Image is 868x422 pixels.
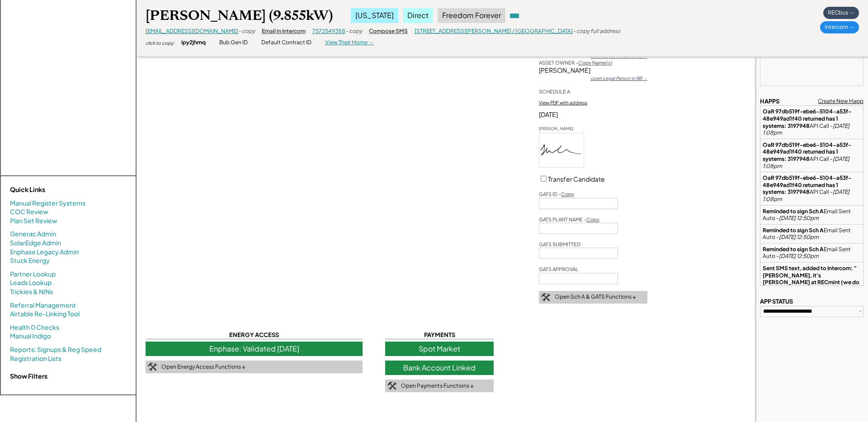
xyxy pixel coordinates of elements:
[10,345,101,354] a: Reports: Signups & Reg Speed
[779,253,819,259] em: [DATE] 12:50pm
[146,7,333,24] div: [PERSON_NAME] (9.855kW)
[818,98,863,105] div: Create New Happ
[385,331,494,339] div: PAYMENTS
[10,248,79,257] a: Enphase Legacy Admin
[763,122,850,136] em: [DATE] 1:08pm
[539,99,587,106] div: View PDF with address
[385,342,494,356] div: Spot Market
[763,227,824,234] strong: Reminded to sign Sch A
[763,246,824,253] strong: Reminded to sign Sch A
[548,175,605,183] label: Transfer Candidate
[10,239,61,248] a: SolarEdge Admin
[146,28,238,34] a: [EMAIL_ADDRESS][DOMAIN_NAME]
[760,297,793,305] div: APP STATUS
[760,97,779,105] div: HAPPS
[148,363,157,371] img: tool-icon.png
[345,28,362,35] div: - copy
[763,174,861,202] div: API Call -
[763,141,861,169] div: API Call -
[10,270,56,279] a: Partner Lookup
[10,207,48,216] a: COC Review
[10,287,53,296] a: Trickies & NINs
[10,185,100,194] div: Quick Links
[578,60,613,66] u: Copy Name(s)
[763,246,861,260] div: Email Sent Auto -
[10,323,59,332] a: Health 0 Checks
[539,66,647,75] div: [PERSON_NAME]
[261,39,311,47] div: Default Contract ID
[438,8,505,23] div: Freedom Forever
[555,293,636,301] div: Open Sch A & GATS Functions ↓
[763,208,861,222] div: Email Sent Auto -
[401,382,474,390] div: Open Payments Functions ↓
[539,241,580,248] div: GATS SUBMITTED
[161,363,245,371] div: Open Energy Access Functions ↓
[763,174,851,195] strong: OaR 97db519f-ebe6-5104-a53f-48e949ad1f40 returned has 1 systems: 3197948
[763,188,850,202] em: [DATE] 1:08pm
[539,126,584,132] div: [PERSON_NAME]
[539,133,584,167] img: 97j3KHAAAABklEQVQDAL7Q+9C33Y1VAAAAAElFTkSuQmCC
[763,155,850,169] em: [DATE] 1:08pm
[10,216,57,225] a: Plan Set Review
[539,191,574,197] div: GATS ID -
[415,28,573,34] a: [STREET_ADDRESS][PERSON_NAME] / [GEOGRAPHIC_DATA]
[10,354,61,363] a: Registration Lists
[10,301,76,310] a: Referral Management
[590,75,647,81] div: open Legal Person in RB →
[539,110,647,119] div: [DATE]
[763,108,851,129] strong: OaR 97db519f-ebe6-5104-a53f-48e949ad1f40 returned has 1 systems: 3197948
[387,382,396,390] img: tool-icon.png
[779,234,819,240] em: [DATE] 12:50pm
[763,265,861,335] div: SMS -
[823,7,859,19] div: RECbus →
[539,216,599,223] div: GATS PLANT NAME -
[10,256,50,265] a: Stuck Energy
[369,28,408,35] div: Compose SMS
[763,141,851,162] strong: OaR 97db519f-ebe6-5104-a53f-48e949ad1f40 returned has 1 systems: 3197948
[385,361,494,375] div: Bank Account Linked
[779,215,819,221] em: [DATE] 12:50pm
[10,230,56,239] a: Generac Admin
[10,278,52,287] a: Leads Lookup
[573,28,620,35] div: - copy full address
[403,8,433,23] div: Direct
[561,191,574,197] u: Copy
[146,331,363,339] div: ENERGY ACCESS
[312,28,345,34] a: 7572549388
[146,342,363,356] div: Enphase: Validated [DATE]
[539,59,613,66] div: ASSET OWNER -
[238,28,255,35] div: - copy
[763,227,861,241] div: Email Sent Auto -
[10,332,51,341] a: Manual Indigo
[10,372,47,380] strong: Show Filters
[325,39,374,47] div: View Their Home →
[541,293,550,301] img: tool-icon.png
[763,265,860,335] strong: Sent SMS text, added to Intercom: "[PERSON_NAME], it’s [PERSON_NAME] at RECmint (we do your solar...
[146,40,175,46] div: click to copy:
[351,8,398,23] div: [US_STATE]
[539,266,578,272] div: GATS APPROVAL
[219,39,248,47] div: Bub Gen ID
[262,28,306,35] div: Email in Intercom
[586,216,599,222] u: Copy
[181,39,206,47] div: ipy2jhmq
[763,208,824,215] strong: Reminded to sign Sch A
[10,199,85,208] a: Manual Register Systems
[10,309,80,319] a: Airtable Re-Linking Tool
[820,21,859,33] div: Intercom →
[539,88,570,95] div: SCHEDULE A
[763,108,861,136] div: API Call -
